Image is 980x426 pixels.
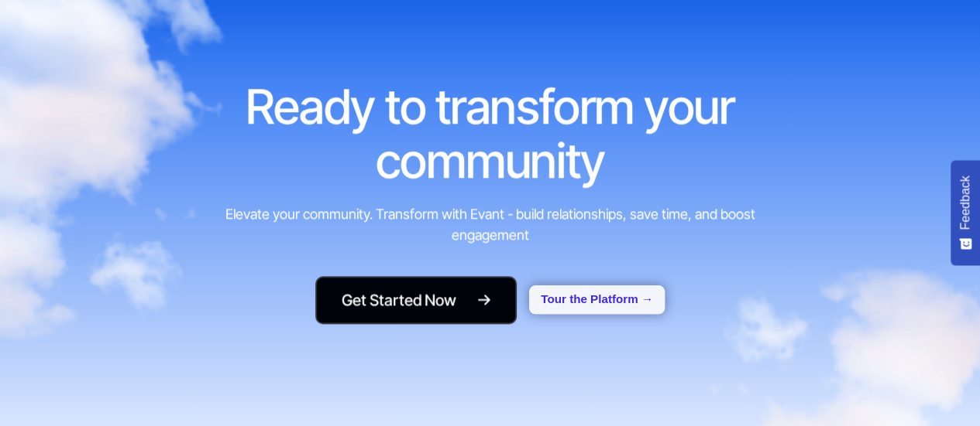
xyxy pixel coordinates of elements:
[958,176,972,230] span: Feedback
[315,276,517,324] a: Get Started Now
[201,80,779,188] h1: Ready to transform your community
[951,160,980,265] button: Feedback - Show survey
[529,285,665,315] button: Tour the Platform →
[201,203,779,245] div: Elevate your community. Transform with Evant - build relationships, save time, and boost engagement
[342,288,456,312] div: Get Started Now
